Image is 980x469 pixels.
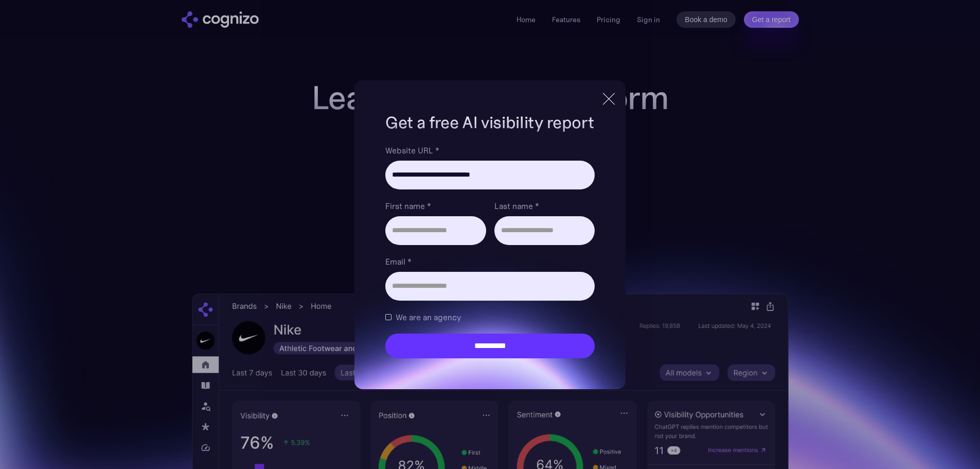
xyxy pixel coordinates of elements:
[385,255,594,268] label: Email *
[494,200,595,212] label: Last name *
[396,311,461,323] span: We are an agency
[385,111,594,134] h1: Get a free AI visibility report
[385,144,594,358] form: Brand Report Form
[385,200,486,212] label: First name *
[385,144,594,157] label: Website URL *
